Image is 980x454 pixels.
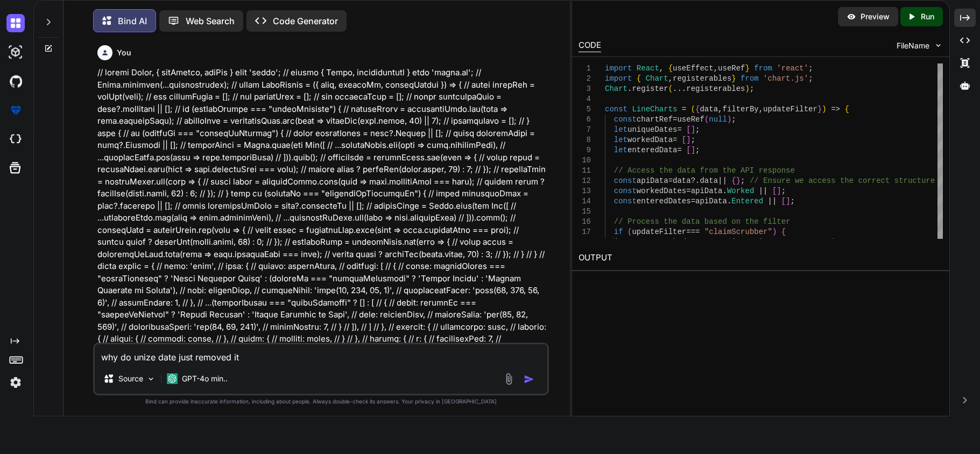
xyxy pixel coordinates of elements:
div: 13 [579,186,591,196]
div: 14 [579,196,591,207]
span: updateFilter [632,228,686,236]
span: registerables [673,74,731,83]
span: Entered [731,197,763,205]
span: ( [704,115,708,124]
span: ; [808,64,813,73]
span: ] [690,125,695,134]
img: githubDark [6,72,25,90]
span: 'react' [777,64,808,73]
div: 11 [579,166,591,176]
div: 10 [579,155,591,166]
span: ; [749,84,753,93]
span: // Process the data based on the filter [614,217,790,226]
div: 16 [579,217,591,227]
span: ( [727,238,731,246]
span: item [731,238,750,246]
span: null [709,115,727,124]
span: Worked [727,187,753,195]
img: premium [6,101,25,119]
span: enteredDates [636,197,690,205]
span: useEffect [673,64,714,73]
span: ... [673,84,686,93]
span: ) [831,238,835,246]
span: ; [835,238,840,246]
span: => [831,105,840,113]
span: const [614,176,636,185]
span: } [736,176,740,185]
span: ; [781,187,785,195]
h2: OUTPUT [572,245,950,271]
span: 'chart.js' [763,74,808,83]
p: Run [921,11,934,22]
span: { [636,74,640,83]
span: ( [628,228,632,236]
span: ) [822,105,826,113]
span: [ [772,187,776,195]
span: updateFilter [763,105,817,113]
img: darkAi-studio [6,43,25,61]
span: , [718,105,722,113]
span: === [686,228,700,236]
p: Source [118,373,143,384]
div: CODE [579,39,601,52]
span: workedData [628,136,673,144]
div: 4 [579,94,591,104]
span: ; [808,74,813,83]
span: = [681,105,686,113]
span: || [767,197,777,205]
span: . [777,238,781,246]
span: let [614,136,627,144]
img: darkChat [6,14,25,32]
p: Preview [861,11,890,22]
span: ] [686,136,690,144]
span: } [817,105,821,113]
span: } [745,64,749,73]
span: import [605,74,632,83]
div: 2 [579,74,591,84]
span: { [731,176,736,185]
p: Web Search [186,15,235,27]
span: filterBy [722,105,758,113]
p: Code Generator [273,15,338,27]
span: = [654,238,659,246]
span: currentDate [781,238,830,246]
span: = [677,146,681,154]
span: [ [686,146,690,154]
span: , [659,64,663,73]
span: Chart [645,74,668,83]
span: ( [690,105,695,113]
span: useRef [718,64,745,73]
span: ] [690,146,695,154]
div: 6 [579,115,591,125]
img: Pick Models [146,374,156,384]
span: } [731,74,736,83]
div: 12 [579,176,591,186]
span: uniqueDates [605,238,654,246]
span: ; [695,125,700,134]
img: preview [847,12,856,22]
span: , [668,74,672,83]
span: FileName [897,40,929,51]
div: 15 [579,207,591,217]
span: [ [781,197,785,205]
span: , [758,105,763,113]
span: apiData [690,187,722,195]
span: ] [786,197,790,205]
span: const [605,105,628,113]
span: import [605,64,632,73]
span: [ [681,136,686,144]
span: ( [668,84,672,93]
span: { [781,228,785,236]
span: if [614,228,623,236]
span: let [614,146,627,154]
span: = [668,176,672,185]
span: || [758,187,767,195]
span: workedDates [659,238,708,246]
span: Chart [605,84,628,93]
span: [ [686,125,690,134]
div: 1 [579,63,591,74]
img: chevron down [934,41,943,50]
span: uniqueDates [628,125,677,134]
span: chartRef [636,115,672,124]
img: settings [6,373,25,392]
